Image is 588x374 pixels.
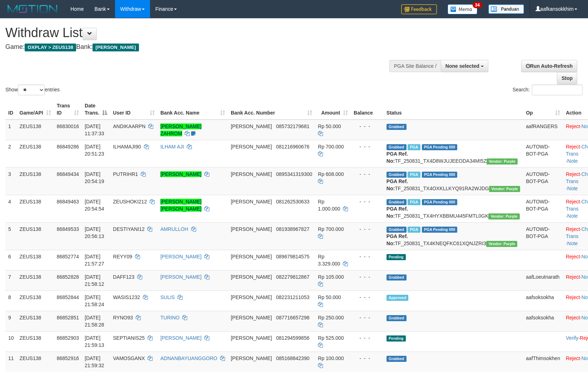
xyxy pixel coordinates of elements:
[521,60,577,72] a: Run Auto-Refresh
[17,195,54,222] td: ZEUS138
[318,355,344,361] span: Rp 100.000
[276,226,309,232] span: Copy 081938967827 to clipboard
[387,254,406,260] span: Pending
[25,44,76,51] span: OXPLAY > ZEUS138
[113,171,138,177] span: PUTRIHR1
[57,171,79,177] span: 86849434
[566,274,580,280] a: Reject
[57,144,79,150] span: 86849286
[160,315,180,320] a: TURINO
[160,335,201,341] a: [PERSON_NAME]
[113,335,145,341] span: SEPTIANIS25
[566,254,580,259] a: Reject
[523,195,563,222] td: AUTOWD-BOT-PGA
[276,274,309,280] span: Copy 082279812867 to clipboard
[228,99,315,120] th: Bank Acc. Number: activate to sort column ascending
[17,290,54,311] td: ZEUS138
[85,199,104,212] span: [DATE] 20:54:54
[17,167,54,195] td: ZEUS138
[387,356,407,362] span: Grabbed
[318,199,340,212] span: Rp 1.000.000
[54,99,82,120] th: Trans ID: activate to sort column ascending
[85,171,104,184] span: [DATE] 20:54:19
[422,227,458,233] span: PGA Pending
[354,143,381,150] div: - - -
[486,241,517,247] span: Vendor URL: https://trx4.1velocity.biz
[113,294,140,300] span: WASIS1232
[318,274,344,280] span: Rp 105.000
[422,144,458,150] span: PGA Pending
[387,233,408,246] b: PGA Ref. No:
[17,140,54,167] td: ZEUS138
[422,199,458,205] span: PGA Pending
[384,167,523,195] td: TF_250831_TX4OXKLLKYQ91RA2WJDG
[387,227,407,233] span: Grabbed
[5,270,17,290] td: 7
[318,294,341,300] span: Rp 50.000
[354,334,381,342] div: - - -
[318,171,344,177] span: Rp 608.000
[57,254,79,259] span: 86852774
[523,311,563,331] td: aafsoksokha
[5,331,17,352] td: 10
[276,315,309,320] span: Copy 087716657298 to clipboard
[354,123,381,130] div: - - -
[488,213,519,219] span: Vendor URL: https://trx4.1velocity.biz
[448,4,478,14] img: Button%20Memo.svg
[57,199,79,204] span: 86849463
[93,44,139,51] span: [PERSON_NAME]
[17,311,54,331] td: ZEUS138
[5,311,17,331] td: 9
[5,250,17,270] td: 6
[231,294,272,300] span: [PERSON_NAME]
[57,315,79,320] span: 86852851
[532,85,583,95] input: Search:
[85,123,104,136] span: [DATE] 11:37:33
[231,144,272,150] span: [PERSON_NAME]
[566,315,580,320] a: Reject
[113,274,134,280] span: DAFF123
[384,99,523,120] th: Status
[387,144,407,150] span: Grabbed
[408,144,420,150] span: Marked by aafRornrotha
[160,123,201,136] a: [PERSON_NAME] ZAHROM
[17,352,54,372] td: ZEUS138
[5,26,385,40] h1: Withdraw List
[231,355,272,361] span: [PERSON_NAME]
[387,295,409,301] span: Approved
[276,123,309,129] span: Copy 085732179681 to clipboard
[567,186,578,191] a: Note
[567,241,578,246] a: Note
[5,120,17,140] td: 1
[85,226,104,239] span: [DATE] 20:56:13
[384,195,523,222] td: TF_250831_TX4HYXBBMU445FMTL0GK
[354,171,381,178] div: - - -
[113,144,141,150] span: ILHAMAJI90
[318,254,340,267] span: Rp 3.329.000
[389,60,441,72] div: PGA Site Balance /
[566,199,580,204] a: Reject
[231,199,272,204] span: [PERSON_NAME]
[557,72,577,84] a: Stop
[113,226,144,232] span: DESTIYANI12
[231,226,272,232] span: [PERSON_NAME]
[57,355,79,361] span: 86852916
[113,315,133,320] span: RYNO93
[5,195,17,222] td: 4
[408,172,420,178] span: Marked by aafRornrotha
[113,199,147,204] span: ZEUSHOKI212
[318,335,344,341] span: Rp 525.000
[523,352,563,372] td: aafThimsokhen
[57,123,79,129] span: 86830016
[351,99,384,120] th: Balance
[387,124,407,130] span: Grabbed
[57,294,79,300] span: 86852844
[354,355,381,362] div: - - -
[387,199,407,205] span: Grabbed
[523,290,563,311] td: aafsoksokha
[85,294,104,307] span: [DATE] 21:58:24
[566,335,578,341] a: Verify
[160,199,201,212] a: [PERSON_NAME] [PERSON_NAME]
[5,4,60,14] img: MOTION_logo.png
[566,226,580,232] a: Reject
